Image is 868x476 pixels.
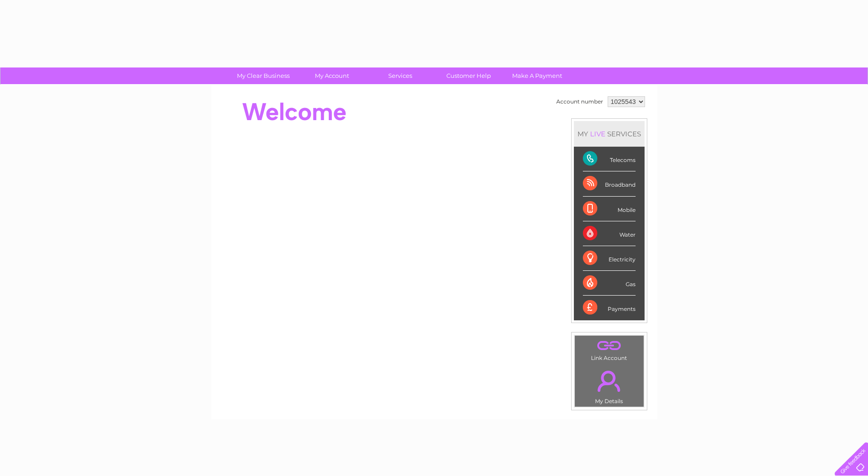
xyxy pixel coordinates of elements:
[583,221,636,246] div: Water
[574,121,645,147] div: MY SERVICES
[574,363,644,407] td: My Details
[583,246,636,271] div: Electricity
[588,130,607,138] div: LIVE
[363,67,437,84] a: Services
[432,67,506,84] a: Customer Help
[226,67,300,84] a: My Clear Business
[574,335,644,364] td: Link Account
[577,365,641,397] a: .
[500,67,574,84] a: Make A Payment
[583,171,636,196] div: Broadband
[583,271,636,296] div: Gas
[583,147,636,171] div: Telecoms
[583,197,636,221] div: Mobile
[295,67,369,84] a: My Account
[583,296,636,320] div: Payments
[554,94,605,109] td: Account number
[577,338,641,354] a: .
